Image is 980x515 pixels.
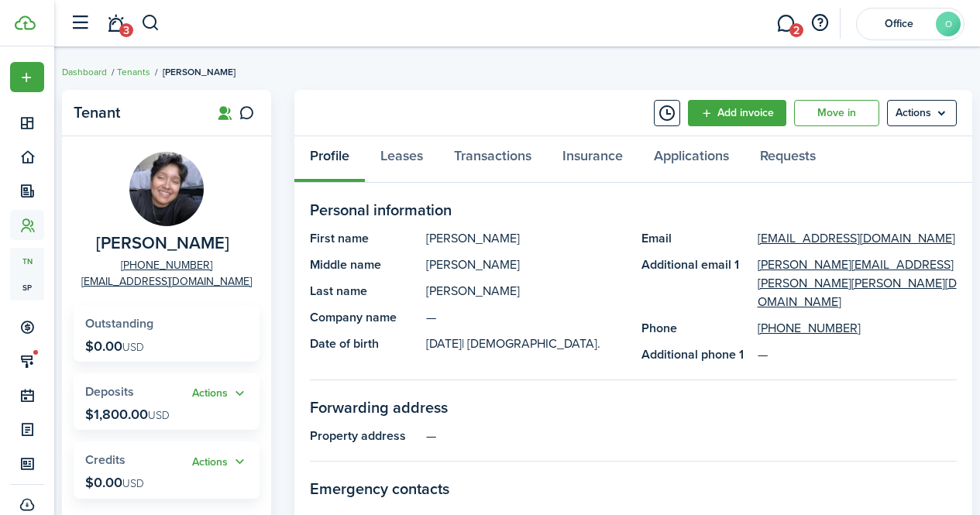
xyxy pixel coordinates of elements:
span: Olivia Rodriguez [96,234,229,253]
panel-main-title: Middle name [310,256,418,274]
a: Dashboard [62,65,107,79]
panel-main-section-title: Emergency contacts [310,477,957,500]
panel-main-title: Tenant [74,104,198,122]
a: Messaging [771,4,800,43]
span: Credits [85,451,126,469]
span: [PERSON_NAME] [163,65,236,79]
panel-main-description: [PERSON_NAME] [426,282,626,300]
a: [PERSON_NAME][EMAIL_ADDRESS][PERSON_NAME][PERSON_NAME][DOMAIN_NAME] [758,256,958,311]
panel-main-description: [DATE] [426,335,626,353]
panel-main-section-title: Personal information [310,198,957,221]
a: Move in [794,100,879,126]
button: Timeline [654,100,680,126]
menu-btn: Actions [887,100,957,126]
span: Outstanding [85,314,153,332]
panel-main-description: — [426,308,626,327]
img: TenantCloud [15,15,36,30]
span: USD [122,476,144,492]
avatar-text: O [936,12,961,36]
a: Requests [744,136,831,183]
panel-main-title: Property address [310,427,418,445]
panel-main-title: Date of birth [310,335,418,353]
a: [EMAIL_ADDRESS][DOMAIN_NAME] [758,229,955,248]
a: [PHONE_NUMBER] [121,257,212,273]
p: $0.00 [85,338,144,354]
span: Deposits [85,383,134,400]
panel-main-description: — [426,427,957,445]
panel-main-title: First name [310,229,418,248]
a: sp [10,274,44,300]
button: Open sidebar [65,9,95,38]
span: USD [122,339,144,355]
button: Open menu [887,100,957,126]
p: $0.00 [85,475,144,490]
a: [EMAIL_ADDRESS][DOMAIN_NAME] [81,273,252,290]
span: Office [868,19,930,29]
button: Actions [192,453,248,471]
span: | [DEMOGRAPHIC_DATA]. [462,335,600,352]
a: Tenants [117,65,150,79]
panel-main-description: [PERSON_NAME] [426,256,626,274]
a: Applications [638,136,744,183]
panel-main-title: Last name [310,282,418,300]
button: Open menu [10,62,44,92]
panel-main-title: Email [641,229,750,248]
img: Olivia Rodriguez [129,152,204,226]
a: Leases [365,136,438,183]
a: tn [10,248,44,274]
span: 3 [119,23,133,37]
a: Add invoice [688,100,786,126]
panel-main-description: [PERSON_NAME] [426,229,626,248]
button: Actions [192,385,248,403]
a: Transactions [438,136,547,183]
panel-main-title: Additional phone 1 [641,345,750,364]
span: USD [148,407,170,424]
a: Notifications [101,4,130,43]
button: Open menu [192,453,248,471]
p: $1,800.00 [85,407,170,422]
a: [PHONE_NUMBER] [758,319,861,338]
panel-main-title: Phone [641,319,750,338]
a: Insurance [547,136,638,183]
span: 2 [789,23,803,37]
button: Open resource center [806,10,833,36]
button: Search [141,10,160,36]
panel-main-section-title: Forwarding address [310,396,957,419]
button: Open menu [192,385,248,403]
panel-main-title: Company name [310,308,418,327]
panel-main-title: Additional email 1 [641,256,750,311]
